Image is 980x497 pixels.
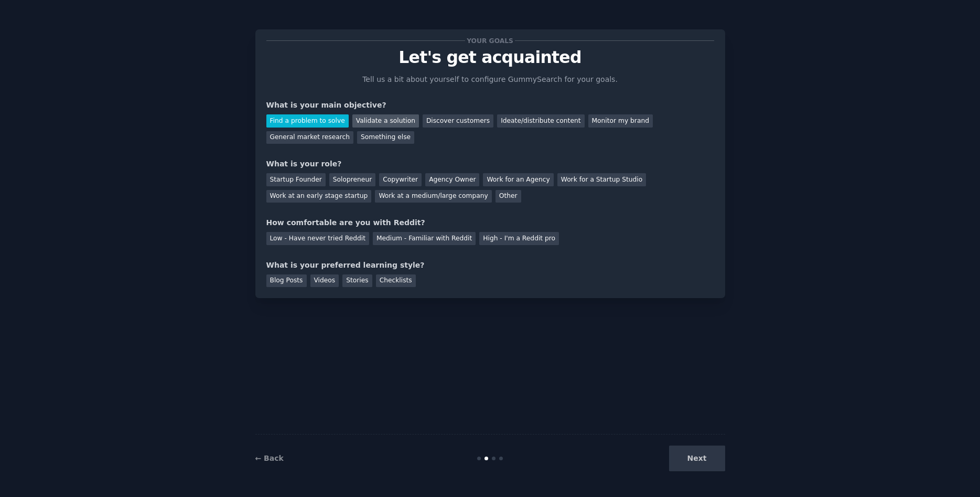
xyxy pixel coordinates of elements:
div: Discover customers [423,114,493,128]
p: Tell us a bit about yourself to configure GummySearch for your goals. [358,74,622,85]
div: Low - Have never tried Reddit [266,232,369,245]
div: Work for an Agency [483,173,553,186]
div: What is your role? [266,158,714,170]
div: Solopreneur [329,173,375,186]
div: Work at a medium/large company [375,190,491,203]
div: How comfortable are you with Reddit? [266,217,714,228]
div: Work for a Startup Studio [557,173,646,186]
div: Work at an early stage startup [266,190,372,203]
a: ← Back [255,454,284,462]
div: Something else [357,131,414,144]
div: Blog Posts [266,274,307,288]
div: Monitor my brand [588,114,653,128]
div: Agency Owner [425,173,479,186]
div: What is your preferred learning style? [266,260,714,271]
div: Other [496,190,521,203]
div: Videos [310,274,339,288]
div: High - I'm a Reddit pro [479,232,559,245]
div: Copywriter [379,173,422,186]
div: Checklists [376,274,416,288]
div: General market research [266,131,354,144]
div: Find a problem to solve [266,114,349,128]
div: Medium - Familiar with Reddit [373,232,476,245]
div: What is your main objective? [266,100,714,111]
span: Your goals [465,35,515,46]
div: Ideate/distribute content [497,114,584,128]
p: Let's get acquainted [266,48,714,67]
div: Stories [342,274,372,288]
div: Startup Founder [266,173,326,186]
div: Validate a solution [352,114,419,128]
